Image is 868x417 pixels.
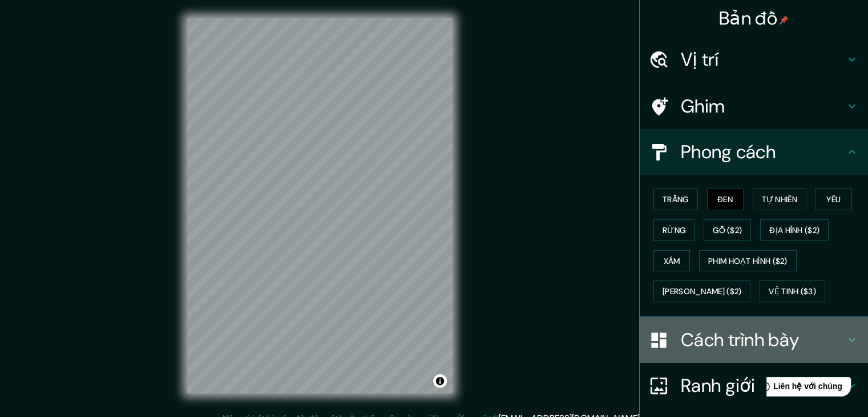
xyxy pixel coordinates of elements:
font: Ghim [681,94,725,118]
button: Chuyển đổi thuộc tính [433,374,447,388]
button: Phim hoạt hình ($2) [699,250,797,272]
button: Yêu [815,189,852,210]
font: Yêu [826,194,841,205]
button: Đen [707,189,744,210]
font: Rừng [663,225,685,235]
font: Phim hoạt hình ($2) [708,256,788,266]
font: Ranh giới [681,374,756,398]
font: Xám [664,256,680,266]
font: Trắng [663,194,689,205]
font: Tự nhiên [762,194,797,205]
button: Vệ tinh ($3) [760,280,825,302]
img: pin-icon.png [780,15,789,25]
font: Địa hình ($2) [769,225,819,235]
div: Vị trí [640,37,868,82]
button: Gỗ ($2) [704,219,751,241]
canvas: Bản đồ [187,18,453,394]
div: Ranh giới [640,363,868,408]
div: Cách trình bày [640,317,868,363]
button: [PERSON_NAME] ($2) [653,280,750,302]
font: Phong cách [681,140,776,164]
font: Đen [717,194,733,205]
div: Phong cách [640,129,868,175]
button: Địa hình ($2) [760,219,829,241]
font: Vệ tinh ($3) [769,287,816,297]
iframe: Trợ giúp trình khởi chạy tiện ích [766,372,855,404]
font: Gỗ ($2) [713,225,742,235]
button: Tự nhiên [753,189,806,210]
div: Ghim [640,83,868,129]
button: Trắng [653,189,698,210]
button: Xám [653,250,690,272]
button: Rừng [653,219,695,241]
font: [PERSON_NAME] ($2) [663,287,741,297]
font: Cách trình bày [681,328,799,352]
font: Vị trí [681,47,718,71]
font: Bản đồ [719,6,777,30]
